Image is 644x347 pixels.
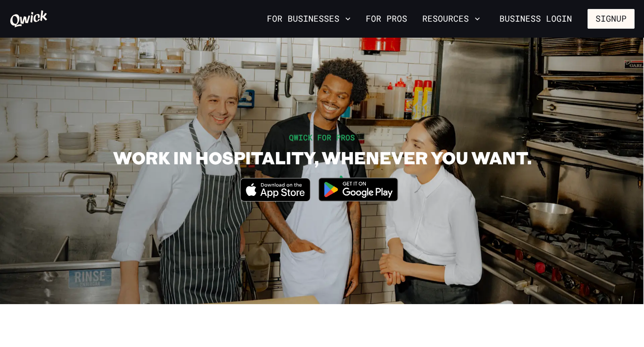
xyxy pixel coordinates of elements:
[588,9,635,29] button: Signup
[313,172,404,207] img: Get it on Google Play
[263,11,354,27] button: For Businesses
[419,11,484,27] button: Resources
[113,147,531,168] h1: WORK IN HOSPITALITY, WHENEVER YOU WANT.
[362,11,411,27] a: For Pros
[289,132,355,142] span: QWICK FOR PROS
[240,194,311,203] a: Download on the App Store
[491,9,580,29] a: Business Login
